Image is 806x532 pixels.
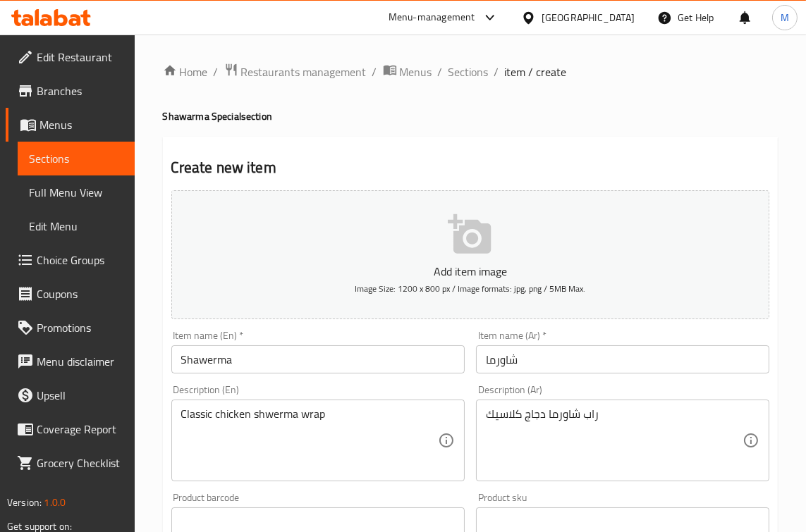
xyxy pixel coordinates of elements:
a: Menus [383,63,432,81]
nav: breadcrumb [163,63,778,81]
span: Menus [400,63,432,80]
a: Promotions [6,311,135,345]
a: Coupons [6,277,135,311]
a: Edit Restaurant [6,40,135,74]
a: Menus [6,108,135,142]
span: M [781,10,789,25]
input: Enter name En [171,345,465,373]
p: Add item image [193,263,747,280]
span: item / create [505,63,567,80]
li: / [214,63,219,80]
div: Menu-management [389,9,475,26]
span: Image Size: 1200 x 800 px / Image formats: jpg, png / 5MB Max. [355,280,585,297]
li: / [438,63,443,80]
button: Add item imageImage Size: 1200 x 800 px / Image formats: jpg, png / 5MB Max. [171,190,769,319]
span: 1.0.0 [44,493,66,512]
span: Version: [7,493,42,512]
span: Coverage Report [37,421,123,438]
h2: Create new item [171,157,769,178]
span: Menus [39,116,123,133]
textarea: Classic chicken shwerma wrap [181,407,438,474]
textarea: راب شاورما دجاج كلاسيك [486,407,743,474]
span: Grocery Checklist [37,454,123,471]
a: Upsell [6,378,135,412]
a: Branches [6,74,135,108]
a: Sections [18,142,135,175]
span: Branches [37,82,123,99]
span: Upsell [37,387,123,404]
a: Choice Groups [6,243,135,277]
div: [GEOGRAPHIC_DATA] [542,10,635,25]
li: / [372,63,377,80]
h4: Shawarma Special section [163,109,778,123]
li: / [494,63,499,80]
span: Menu disclaimer [37,353,123,370]
a: Grocery Checklist [6,446,135,480]
a: Coverage Report [6,412,135,446]
span: Promotions [37,319,123,336]
input: Enter name Ar [476,345,769,373]
a: Restaurants management [224,63,367,81]
span: Full Menu View [29,184,123,201]
a: Home [163,63,208,80]
span: Coupons [37,285,123,302]
span: Edit Menu [29,218,123,235]
a: Menu disclaimer [6,345,135,378]
a: Full Menu View [18,175,135,209]
span: Restaurants management [241,63,367,80]
a: Edit Menu [18,209,135,243]
span: Edit Restaurant [37,49,123,66]
span: Sections [29,150,123,167]
a: Sections [448,63,489,80]
span: Choice Groups [37,252,123,268]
